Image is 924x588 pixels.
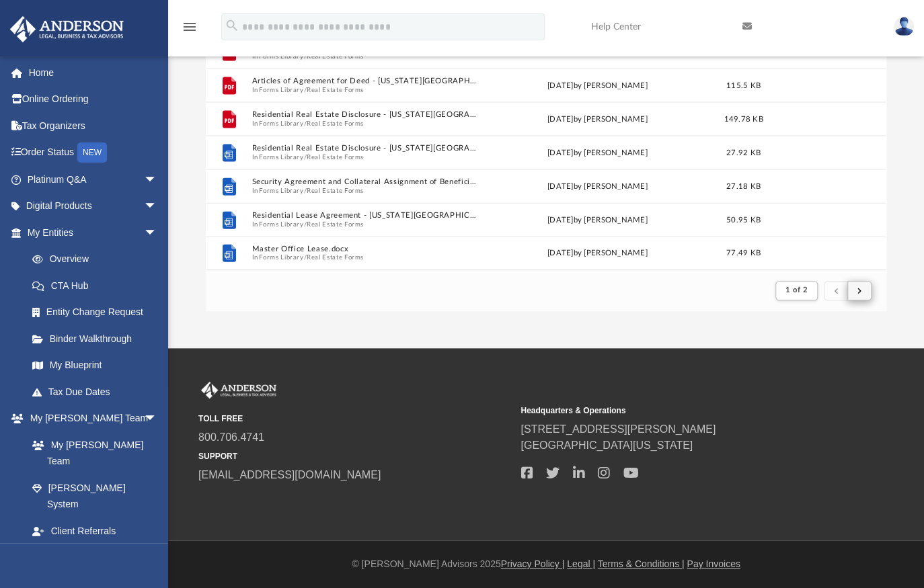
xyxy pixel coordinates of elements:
[252,119,479,128] span: In
[307,186,364,195] button: Real Estate Forms
[252,77,479,85] button: Articles of Agreement for Deed - [US_STATE][GEOGRAPHIC_DATA]pdf
[19,431,164,474] a: My [PERSON_NAME] Team
[894,17,914,36] img: User Pic
[726,216,761,223] span: 50.95 KB
[19,272,178,299] a: CTA Hub
[19,299,178,326] a: Entity Change Request
[9,112,178,139] a: Tax Organizers
[484,113,711,125] div: [DATE] by [PERSON_NAME]
[225,18,239,33] i: search
[484,214,711,226] div: [DATE] by [PERSON_NAME]
[252,220,479,228] span: In
[260,186,304,195] button: Forms Library
[9,139,178,167] a: Order StatusNEW
[484,146,711,159] div: [DATE] by [PERSON_NAME]
[19,474,171,517] a: [PERSON_NAME] System
[687,558,740,569] a: Pay Invoices
[260,85,304,94] button: Forms Library
[198,469,381,480] a: [EMAIL_ADDRESS][DOMAIN_NAME]
[9,219,178,246] a: My Entitiesarrow_drop_down
[182,19,198,35] i: menu
[307,253,364,261] button: Real Estate Forms
[307,153,364,161] button: Real Estate Forms
[304,85,307,94] span: /
[785,286,808,294] span: 1 of 2
[484,79,711,91] div: [DATE] by [PERSON_NAME]
[206,32,886,269] div: grid
[252,153,479,161] span: In
[252,244,479,253] button: Master Office Lease.docx
[304,220,307,228] span: /
[724,115,763,122] span: 149.78 KB
[775,281,818,300] button: 1 of 2
[521,423,716,435] a: [STREET_ADDRESS][PERSON_NAME]
[198,413,511,425] small: TOLL FREE
[307,119,364,128] button: Real Estate Forms
[252,144,479,153] button: Residential Real Estate Disclosure - [US_STATE][GEOGRAPHIC_DATA]docx
[307,85,364,94] button: Real Estate Forms
[260,119,304,128] button: Forms Library
[19,378,178,405] a: Tax Due Dates
[726,249,761,257] span: 77.49 KB
[304,153,307,161] span: /
[252,253,479,261] span: In
[252,177,479,186] button: Security Agreement and Collateral Assignment of Beneficial Interest in Land Trust - [US_STATE][GE...
[598,558,685,569] a: Terms & Conditions |
[304,253,307,261] span: /
[726,182,761,190] span: 27.18 KB
[521,405,833,417] small: Headquarters & Operations
[260,253,304,261] button: Forms Library
[252,110,479,119] button: Residential Real Estate Disclosure - [US_STATE][GEOGRAPHIC_DATA]pdf
[567,558,595,569] a: Legal |
[198,382,279,399] img: Anderson Advisors Platinum Portal
[260,220,304,228] button: Forms Library
[304,186,307,195] span: /
[19,352,171,379] a: My Blueprint
[168,557,924,571] div: © [PERSON_NAME] Advisors 2025
[726,149,761,156] span: 27.92 KB
[726,81,761,89] span: 115.5 KB
[198,431,264,443] a: 800.706.4741
[252,211,479,220] button: Residential Lease Agreement - [US_STATE][GEOGRAPHIC_DATA]docx
[9,193,178,220] a: Digital Productsarrow_drop_down
[501,558,565,569] a: Privacy Policy |
[9,405,171,432] a: My [PERSON_NAME] Teamarrow_drop_down
[19,246,178,273] a: Overview
[182,26,198,35] a: menu
[19,517,171,544] a: Client Referrals
[307,220,364,228] button: Real Estate Forms
[9,59,178,86] a: Home
[252,186,479,195] span: In
[144,405,171,433] span: arrow_drop_down
[260,153,304,161] button: Forms Library
[198,450,511,462] small: SUPPORT
[484,247,711,259] div: [DATE] by [PERSON_NAME]
[304,119,307,128] span: /
[9,166,178,193] a: Platinum Q&Aarrow_drop_down
[19,325,178,352] a: Binder Walkthrough
[6,16,128,42] img: Anderson Advisors Platinum Portal
[144,166,171,194] span: arrow_drop_down
[9,86,178,113] a: Online Ordering
[252,85,479,94] span: In
[144,193,171,220] span: arrow_drop_down
[521,439,693,451] a: [GEOGRAPHIC_DATA][US_STATE]
[77,142,107,163] div: NEW
[484,180,711,192] div: [DATE] by [PERSON_NAME]
[144,219,171,247] span: arrow_drop_down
